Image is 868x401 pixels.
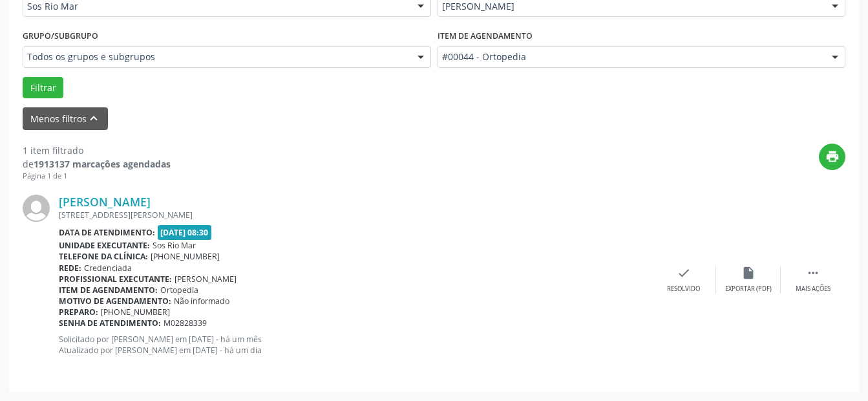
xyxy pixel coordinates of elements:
[84,263,132,274] span: Credenciada
[23,157,171,171] div: de
[59,296,171,307] b: Motivo de agendamento:
[158,225,212,240] span: [DATE] 08:30
[151,251,220,262] span: [PHONE_NUMBER]
[23,77,63,99] button: Filtrar
[34,158,171,170] strong: 1913137 marcações agendadas
[677,266,691,280] i: check
[819,144,845,170] button: print
[160,285,198,296] span: Ortopedia
[59,307,98,318] b: Preparo:
[59,263,81,274] b: Rede:
[175,274,237,285] span: [PERSON_NAME]
[741,266,756,280] i: insert_drive_file
[796,285,831,294] div: Mais ações
[59,285,158,296] b: Item de agendamento:
[23,26,98,46] label: Grupo/Subgrupo
[59,227,155,238] b: Data de atendimento:
[59,318,161,329] b: Senha de atendimento:
[101,307,170,318] span: [PHONE_NUMBER]
[59,274,172,285] b: Profissional executante:
[23,107,108,130] button: Menos filtroskeyboard_arrow_up
[825,149,840,164] i: print
[806,266,820,280] i: 
[438,26,533,46] label: Item de agendamento
[153,240,196,251] span: Sos Rio Mar
[59,240,150,251] b: Unidade executante:
[59,251,148,262] b: Telefone da clínica:
[667,285,700,294] div: Resolvido
[174,296,229,307] span: Não informado
[59,210,651,221] div: [STREET_ADDRESS][PERSON_NAME]
[164,318,207,329] span: M02828339
[23,171,171,182] div: Página 1 de 1
[442,50,820,63] span: #00044 - Ortopedia
[59,334,651,356] p: Solicitado por [PERSON_NAME] em [DATE] - há um mês Atualizado por [PERSON_NAME] em [DATE] - há um...
[23,195,50,222] img: img
[725,285,772,294] div: Exportar (PDF)
[87,111,101,125] i: keyboard_arrow_up
[27,50,405,63] span: Todos os grupos e subgrupos
[23,144,171,157] div: 1 item filtrado
[59,195,151,209] a: [PERSON_NAME]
